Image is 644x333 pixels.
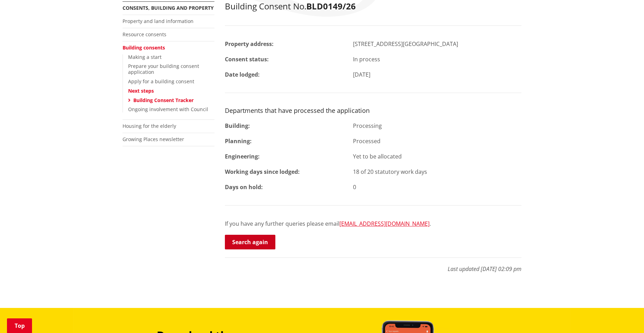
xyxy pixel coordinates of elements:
div: Yet to be allocated [348,152,527,161]
a: Making a start [128,54,162,60]
a: Growing Places newsletter [123,136,184,142]
strong: Date lodged: [225,71,260,78]
div: Processed [348,137,527,145]
a: Prepare your building consent application [128,63,199,75]
strong: Working days since lodged: [225,168,300,176]
h2: Building Consent No. [225,1,521,11]
div: Processing [348,122,527,130]
a: Apply for a building consent [128,78,194,85]
a: Top [7,318,32,333]
strong: Days on hold: [225,183,263,191]
a: Next steps [128,87,154,94]
div: [DATE] [348,70,527,79]
a: [EMAIL_ADDRESS][DOMAIN_NAME] [339,220,430,227]
p: If you have any further queries please email . [225,219,521,228]
a: Building consents [123,44,165,51]
div: [STREET_ADDRESS][GEOGRAPHIC_DATA] [348,40,527,48]
strong: Engineering: [225,153,260,160]
p: Last updated [DATE] 02:09 pm [225,257,521,273]
div: 18 of 20 statutory work days [348,168,527,176]
a: Search again [225,235,275,249]
iframe: Messenger Launcher [612,304,637,329]
strong: Planning: [225,137,252,145]
strong: Property address: [225,40,274,48]
h3: Departments that have processed the application [225,107,521,115]
strong: BLD0149/26 [306,0,356,12]
strong: Building: [225,122,250,130]
a: Resource consents [123,31,166,38]
a: Building Consent Tracker [133,97,194,103]
div: In process [348,55,527,63]
a: Housing for the elderly [123,123,176,129]
strong: Consent status: [225,55,269,63]
div: 0 [348,183,527,191]
a: Consents, building and property [123,5,214,11]
a: Ongoing involvement with Council [128,106,208,113]
a: Property and land information [123,18,194,24]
